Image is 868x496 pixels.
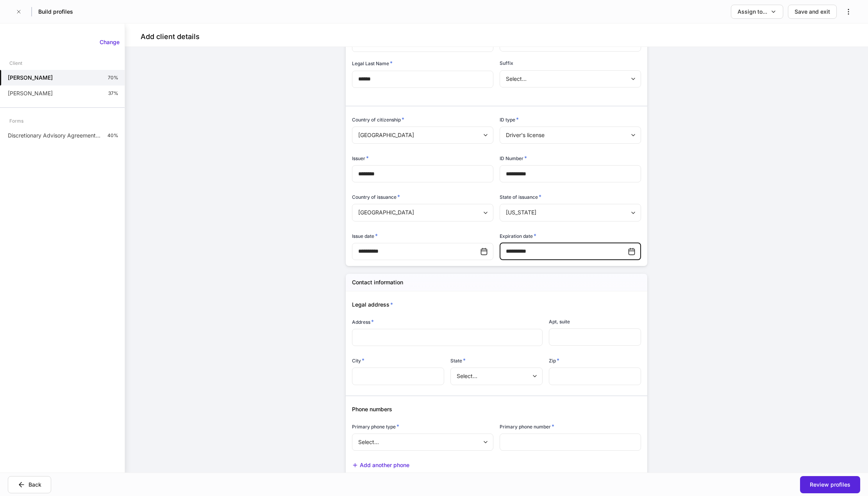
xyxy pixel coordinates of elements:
[500,116,519,123] h6: ID type
[352,232,378,240] h6: Issue date
[8,74,53,82] h5: [PERSON_NAME]
[38,8,73,16] h5: Build profiles
[95,36,125,48] button: Change
[346,291,641,309] div: Legal address
[500,193,541,201] h6: State of issuance
[352,434,493,451] div: Select...
[352,116,404,123] h6: Country of citizenship
[500,423,554,430] h6: Primary phone number
[352,59,393,67] h6: Legal Last Name
[795,8,830,16] div: Save and exit
[8,476,51,493] button: Back
[352,127,493,144] div: [GEOGRAPHIC_DATA]
[108,90,118,96] p: 37%
[500,127,641,144] div: Driver's license
[352,154,369,162] h6: Issuer
[500,154,527,162] h6: ID Number
[8,89,53,97] p: [PERSON_NAME]
[352,278,403,286] h5: Contact information
[352,318,374,326] h6: Address
[9,56,22,70] div: Client
[788,5,837,19] button: Save and exit
[450,368,542,385] div: Select...
[352,461,409,469] button: Add another phone
[549,318,570,325] h6: Apt, suite
[352,423,399,430] h6: Primary phone type
[29,481,41,489] div: Back
[500,59,513,67] h6: Suffix
[500,232,536,240] h6: Expiration date
[450,357,466,364] h6: State
[500,70,641,87] div: Select...
[549,357,559,364] h6: Zip
[108,75,118,81] p: 70%
[738,8,767,16] div: Assign to...
[107,132,118,139] p: 40%
[346,396,641,413] div: Phone numbers
[352,193,400,201] h6: Country of issuance
[9,114,23,128] div: Forms
[352,357,364,364] h6: City
[352,204,493,221] div: [GEOGRAPHIC_DATA]
[731,5,783,19] button: Assign to...
[810,481,850,489] div: Review profiles
[500,204,641,221] div: [US_STATE]
[141,32,200,41] h4: Add client details
[800,476,860,493] button: Review profiles
[8,132,101,139] p: Discretionary Advisory Agreement: Client Wrap Fee
[100,38,120,46] div: Change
